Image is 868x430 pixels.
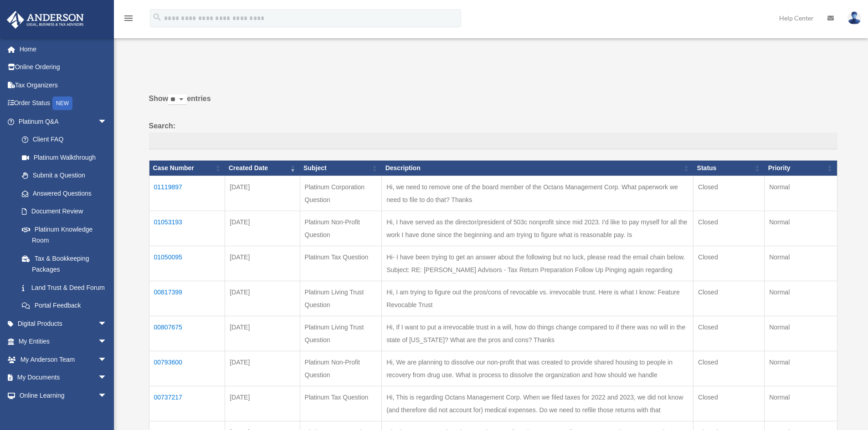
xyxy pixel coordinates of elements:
td: [DATE] [225,281,300,316]
td: Hi, We are planning to dissolve our non-profit that was created to provide shared housing to peop... [382,351,693,386]
img: User Pic [847,11,861,25]
td: Hi- I have been trying to get an answer about the following but no luck, please read the email ch... [382,246,693,281]
a: Submit a Question [13,167,116,185]
td: Hi, This is regarding Octans Management Corp. When we filed taxes for 2022 and 2023, we did not k... [382,386,693,421]
td: Platinum Corporation Question [300,176,382,211]
td: Closed [693,351,765,386]
td: 00737217 [149,386,225,421]
td: Platinum Living Trust Question [300,281,382,316]
td: 01053193 [149,211,225,246]
a: My Anderson Teamarrow_drop_down [6,350,121,369]
td: Platinum Tax Question [300,386,382,421]
select: Showentries [168,95,187,105]
a: My Documentsarrow_drop_down [6,369,121,387]
td: Hi, I have served as the director/president of 503c nonprofit since mid 2023. I'd like to pay mys... [382,211,693,246]
td: 00807675 [149,316,225,351]
th: Created Date: activate to sort column ascending [225,161,300,176]
img: Anderson Advisors Platinum Portal [4,11,87,29]
div: NEW [52,96,72,110]
td: [DATE] [225,351,300,386]
a: Land Trust & Deed Forum [13,278,116,297]
i: menu [123,13,134,24]
td: Closed [693,281,765,316]
td: Hi, I am trying to figure out the pros/cons of revocable vs. irrevocable trust. Here is what I kn... [382,281,693,316]
a: Client FAQ [13,131,116,149]
td: Closed [693,316,765,351]
input: Search: [149,132,837,150]
th: Case Number: activate to sort column ascending [149,161,225,176]
td: [DATE] [225,211,300,246]
th: Priority: activate to sort column ascending [765,161,837,176]
a: Document Review [13,202,116,221]
td: Normal [765,316,837,351]
span: arrow_drop_down [98,333,116,351]
td: [DATE] [225,386,300,421]
td: Closed [693,386,765,421]
td: Closed [693,211,765,246]
a: Digital Productsarrow_drop_down [6,314,121,333]
span: arrow_drop_down [98,350,116,369]
a: Portal Feedback [13,297,116,315]
a: Platinum Walkthrough [13,148,116,167]
a: Platinum Q&Aarrow_drop_down [6,112,116,131]
td: 01050095 [149,246,225,281]
td: Normal [765,176,837,211]
th: Description: activate to sort column ascending [382,161,693,176]
span: arrow_drop_down [98,112,116,131]
a: Online Ordering [6,58,121,76]
a: Platinum Knowledge Room [13,220,116,249]
td: Platinum Non-Profit Question [300,351,382,386]
td: [DATE] [225,246,300,281]
td: 01119897 [149,176,225,211]
td: 00817399 [149,281,225,316]
a: Order StatusNEW [6,94,121,113]
td: Normal [765,281,837,316]
td: Platinum Non-Profit Question [300,211,382,246]
a: menu [123,16,134,24]
td: Normal [765,351,837,386]
td: Hi, we need to remove one of the board member of the Octans Management Corp. What paperwork we ne... [382,176,693,211]
td: Platinum Living Trust Question [300,316,382,351]
a: Home [6,40,121,58]
td: Closed [693,246,765,281]
td: Normal [765,386,837,421]
td: [DATE] [225,316,300,351]
td: Normal [765,246,837,281]
span: arrow_drop_down [98,369,116,387]
a: Tax Organizers [6,76,121,94]
td: Closed [693,176,765,211]
td: [DATE] [225,176,300,211]
span: arrow_drop_down [98,314,116,333]
a: Answered Questions [13,184,112,202]
a: Tax & Bookkeeping Packages [13,249,116,278]
td: 00793600 [149,351,225,386]
a: My Entitiesarrow_drop_down [6,333,121,351]
i: search [152,12,162,22]
th: Subject: activate to sort column ascending [300,161,382,176]
label: Show entries [149,92,837,114]
td: Hi, If I want to put a irrevocable trust in a will, how do things change compared to if there was... [382,316,693,351]
span: arrow_drop_down [98,386,116,405]
label: Search: [149,120,837,150]
td: Platinum Tax Question [300,246,382,281]
a: Online Learningarrow_drop_down [6,386,121,405]
td: Normal [765,211,837,246]
th: Status: activate to sort column ascending [693,161,765,176]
